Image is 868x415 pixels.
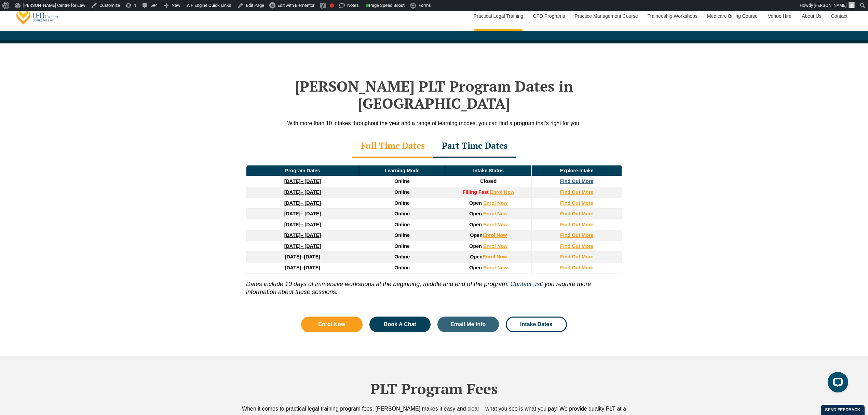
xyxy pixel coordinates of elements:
a: [DATE]– [DATE] [284,189,321,195]
a: Enrol Now [483,200,507,206]
span: Open [469,222,482,227]
a: Medicare Billing Course [702,1,763,31]
span: Open [469,243,482,249]
a: Enrol Now [483,265,507,270]
a: [PERSON_NAME] Centre for Law [15,5,61,25]
span: Open [469,265,482,270]
span: Open [470,254,483,259]
a: Find Out More [560,211,594,216]
a: Traineeship Workshops [642,1,702,31]
span: Online [394,232,410,238]
span: Closed [480,178,497,184]
span: Online [394,265,410,270]
strong: [DATE] [284,211,301,216]
a: [DATE]– [DATE] [284,178,321,184]
i: Dates include 10 days of immersive workshops at the beginning, middle and end of the program. [246,281,508,287]
span: Online [394,200,410,206]
span: Book A Chat [384,322,416,327]
div: Full Time Dates [352,134,433,158]
strong: [DATE] [284,243,301,249]
span: Online [394,211,410,216]
span: Open [469,200,482,206]
td: Explore Intake [532,165,622,176]
a: [DATE]– [DATE] [284,232,321,238]
a: [DATE]–[DATE] [285,265,320,270]
span: Open [469,211,482,216]
a: Enrol Now [483,222,507,227]
span: Edit with Elementor [277,3,314,8]
a: About Us [797,1,826,31]
strong: Filling Fast [463,189,489,195]
strong: [DATE] [285,254,301,259]
strong: [DATE] [284,232,301,238]
strong: [DATE] [284,189,301,195]
span: [PERSON_NAME] [814,3,846,8]
a: Book A Chat [369,317,431,332]
a: [DATE]– [DATE] [284,222,321,227]
a: Contact [826,1,853,31]
a: Find Out More [560,254,594,259]
p: if you require more information about these sessions. [246,273,622,296]
a: Find Out More [560,265,594,270]
a: CPD Programs [528,1,569,31]
a: Enrol Now [301,317,363,332]
h2: PLT Program Fees [239,380,629,397]
span: Online [394,222,410,227]
div: With more than 10 intakes throughout the year and a range of learning modes, you can find a progr... [239,119,629,128]
a: [DATE]– [DATE] [284,243,321,249]
a: Enrol Now [483,232,507,238]
span: Online [394,178,410,184]
a: Enrol Now [483,243,507,249]
a: Find Out More [560,200,594,206]
a: Practical Legal Training [469,1,528,31]
a: Find Out More [560,232,594,238]
span: Enrol Now [318,322,345,327]
span: [DATE] [304,265,320,270]
a: Find Out More [560,189,594,195]
a: Intake Dates [506,317,567,332]
a: Find Out More [560,243,594,249]
span: Email Me Info [450,322,486,327]
strong: [DATE] [284,178,301,184]
a: Email Me Info [437,317,499,332]
a: Find Out More [560,222,594,227]
a: Enrol Now [490,189,514,195]
span: Online [394,189,410,195]
td: Intake Status [445,165,532,176]
span: Intake Dates [520,322,552,327]
a: Enrol Now [483,254,507,259]
a: [DATE]–[DATE] [285,254,320,259]
div: Part Time Dates [433,134,516,158]
a: Find Out More [560,178,594,184]
span: [DATE] [304,254,320,259]
td: Learning Mode [359,165,445,176]
strong: [DATE] [284,222,301,227]
span: Open [470,232,483,238]
strong: [DATE] [285,265,301,270]
div: Focus keyphrase not set [330,3,334,8]
span: Online [394,243,410,249]
span: Online [394,254,410,259]
a: Contact us [510,281,540,287]
a: [DATE]– [DATE] [284,200,321,206]
a: Practice Management Course [570,1,642,31]
td: Program Dates [246,165,359,176]
iframe: LiveChat chat widget [822,369,851,398]
a: Venue Hire [763,1,797,31]
strong: [DATE] [284,200,301,206]
h2: [PERSON_NAME] PLT Program Dates in [GEOGRAPHIC_DATA] [239,78,629,112]
a: Enrol Now [483,211,507,216]
a: [DATE]– [DATE] [284,211,321,216]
